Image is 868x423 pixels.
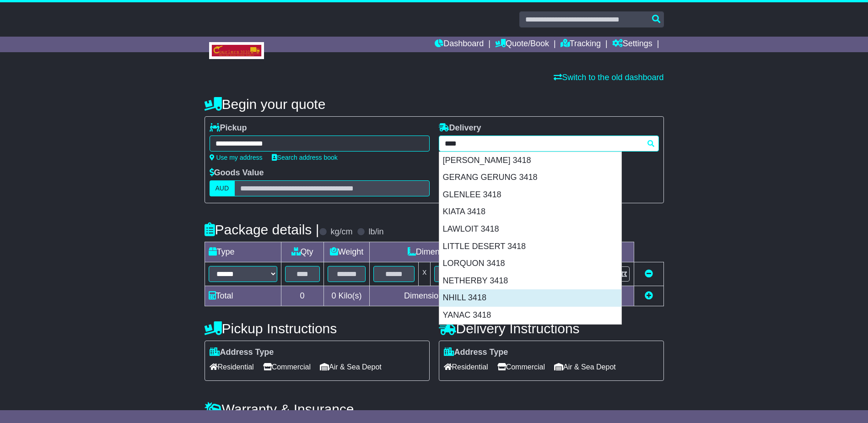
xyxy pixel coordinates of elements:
span: Residential [210,360,254,374]
td: Type [205,242,281,262]
h4: Pickup Instructions [205,321,430,336]
td: x [419,262,431,286]
div: NHILL 3418 [439,289,621,307]
div: LAWLOIT 3418 [439,221,621,238]
label: lb/in [368,227,383,237]
label: Goods Value [210,168,264,178]
a: Settings [612,37,652,52]
label: Address Type [210,347,274,358]
td: 0 [281,286,323,306]
label: Address Type [444,347,508,358]
span: Commercial [263,360,311,374]
typeahead: Please provide city [439,136,659,152]
div: NETHERBY 3418 [439,272,621,290]
td: Total [205,286,281,306]
td: Weight [323,242,370,262]
a: Remove this item [645,269,653,278]
a: Use my address [210,154,263,161]
label: kg/cm [330,227,352,237]
span: Air & Sea Depot [554,360,616,374]
a: Dashboard [435,37,484,52]
div: GLENLEE 3418 [439,186,621,204]
h4: Delivery Instructions [439,321,664,336]
span: Residential [444,360,488,374]
span: Air & Sea Depot [320,360,382,374]
label: Delivery [439,123,481,133]
a: Tracking [561,37,601,52]
label: Pickup [210,123,247,133]
label: AUD [210,180,235,196]
td: Dimensions in Centimetre(s) [370,286,540,306]
h4: Warranty & Insurance [205,401,664,417]
div: GERANG GERUNG 3418 [439,169,621,186]
span: Commercial [497,360,545,374]
span: 0 [331,291,336,300]
div: LORQUON 3418 [439,255,621,272]
h4: Package details | [205,222,319,237]
a: Add new item [645,291,653,300]
td: Kilo(s) [323,286,370,306]
td: Dimensions (L x W x H) [370,242,540,262]
a: Switch to the old dashboard [554,73,663,82]
div: YANAC 3418 [439,307,621,324]
a: Quote/Book [495,37,549,52]
a: Search address book [272,154,338,161]
td: Qty [281,242,323,262]
div: [PERSON_NAME] 3418 [439,152,621,169]
div: KIATA 3418 [439,203,621,221]
div: LITTLE DESERT 3418 [439,238,621,255]
h4: Begin your quote [205,97,664,112]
